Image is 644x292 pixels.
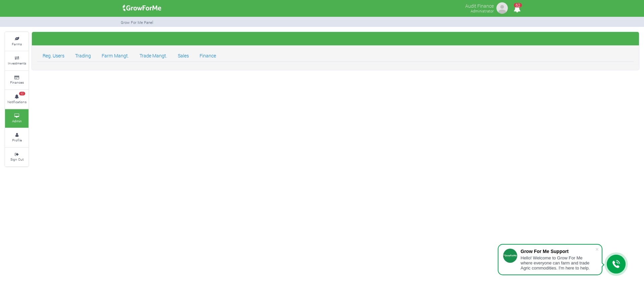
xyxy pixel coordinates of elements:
img: growforme image [495,1,509,15]
small: Profile [12,138,22,142]
small: Finances [10,80,24,85]
small: Administrator [471,8,494,13]
a: Sign Out [5,148,29,166]
a: Sales [172,48,194,62]
small: Notifications [7,99,26,104]
a: Farm Mangt. [96,48,134,62]
div: Grow For Me Support [521,249,595,254]
div: Hello! Welcome to Grow For Me where everyone can farm and trade Agric commodities. I'm here to help. [521,255,595,270]
small: Sign Out [10,157,23,162]
p: Audit Finance [465,1,494,9]
a: Finance [194,48,221,62]
a: Reg. Users [37,48,70,62]
a: Admin [5,109,29,128]
span: 62 [514,3,522,7]
small: Grow For Me Panel [121,20,153,25]
a: Investments [5,51,29,70]
a: Trade Mangt. [134,48,172,62]
a: Profile [5,128,29,147]
small: Investments [8,61,26,66]
a: 62 [511,6,524,13]
i: Notifications [511,1,524,16]
span: 62 [19,92,25,96]
a: Farms [5,32,29,51]
a: Finances [5,71,29,89]
a: Trading [70,48,96,62]
small: Farms [12,42,22,46]
a: 62 Notifications [5,90,29,109]
img: growforme image [120,1,164,15]
small: Admin [12,119,22,123]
